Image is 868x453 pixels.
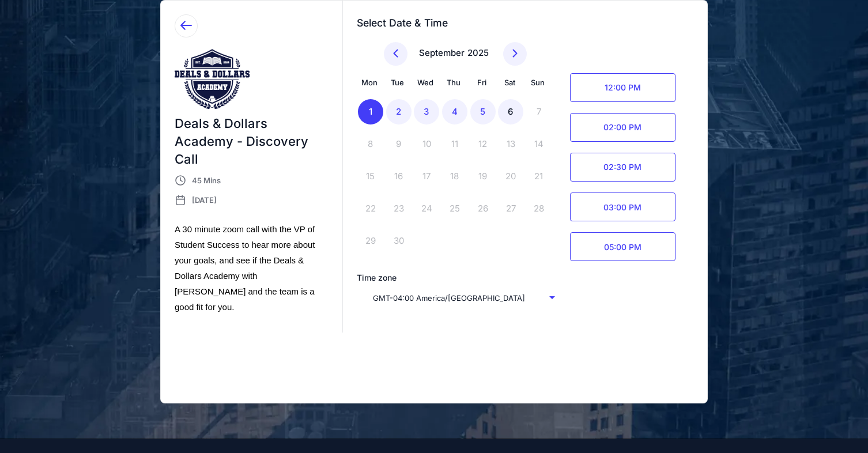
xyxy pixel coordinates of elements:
[364,292,526,304] span: GMT-04:00 America/[GEOGRAPHIC_DATA] (EDT)
[391,78,404,87] span: Tue
[526,196,552,221] div: 28
[570,73,675,102] span: 12:00 PM
[498,99,523,124] div: 6
[570,192,675,221] span: 03:00 PM
[498,131,523,157] div: 13
[570,153,675,182] span: 02:30 PM
[357,272,558,284] div: Time zone
[570,113,675,142] span: 02:00 PM
[357,14,693,32] h4: Select Date & Time
[414,99,439,124] div: 3
[470,99,496,124] div: 5
[531,78,545,87] span: Sun
[498,196,523,221] div: 27
[470,164,496,189] div: 19
[358,131,383,157] div: 8
[192,193,326,207] div: [DATE]
[386,99,412,124] div: 2
[175,115,329,168] h6: Deals & Dollars Academy - Discovery Call
[442,196,467,221] div: 25
[358,228,383,254] div: 29
[526,131,552,157] div: 14
[442,164,467,189] div: 18
[192,173,326,187] div: 45 Mins
[467,46,489,60] button: 2025
[384,42,407,66] button: Previous month
[526,164,552,189] div: 21
[470,196,496,221] div: 26
[498,164,523,189] div: 20
[386,164,412,189] div: 16
[358,99,383,124] div: 1
[386,196,412,221] div: 23
[447,78,461,87] span: Thu
[414,164,439,189] div: 17
[386,131,412,157] div: 9
[503,42,527,66] button: Next month
[358,196,383,221] div: 22
[175,49,250,109] img: 8bcaba3e-c94e-4a1d-97a0-d29ef2fa3ad2.png
[526,99,552,124] div: 7
[386,228,412,254] div: 30
[419,46,465,60] button: September
[442,99,467,124] div: 4
[417,78,433,87] span: Wed
[414,196,439,221] div: 24
[442,131,467,157] div: 11
[470,131,496,157] div: 12
[414,131,439,157] div: 10
[504,78,515,87] span: Sat
[175,224,315,312] span: A 30 minute zoom call with the VP of Student Success to hear more about your goals, and see if th...
[358,164,383,189] div: 15
[477,78,486,87] span: Fri
[361,78,378,87] span: Mon
[570,232,675,261] span: 05:00 PM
